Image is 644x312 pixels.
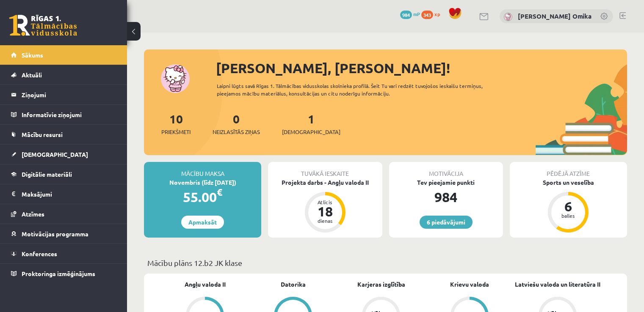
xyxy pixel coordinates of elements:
[22,131,63,138] span: Mācību resursi
[11,45,116,65] a: Sākums
[213,111,260,136] a: 0Neizlasītās ziņas
[185,280,226,289] a: Angļu valoda II
[144,187,261,207] div: 55.00
[389,162,503,178] div: Motivācija
[389,178,503,187] div: Tev pieejamie punkti
[413,11,420,17] span: mP
[216,58,627,78] div: [PERSON_NAME], [PERSON_NAME]!
[268,178,382,187] div: Projekta darbs - Angļu valoda II
[312,200,338,205] div: Atlicis
[22,270,95,277] span: Proktoringa izmēģinājums
[421,11,444,17] a: 343 xp
[281,280,306,289] a: Datorika
[556,213,581,218] div: balles
[518,12,591,20] a: [PERSON_NAME] Omika
[11,204,116,224] a: Atzīmes
[510,178,627,234] a: Sports un veselība 6 balles
[11,65,116,85] a: Aktuāli
[450,280,489,289] a: Krievu valoda
[217,186,222,198] span: €
[144,162,261,178] div: Mācību maksa
[22,184,116,204] legend: Maksājumi
[181,216,224,229] a: Apmaksāt
[213,128,260,136] span: Neizlasītās ziņas
[510,178,627,187] div: Sports un veselība
[22,230,88,238] span: Motivācijas programma
[357,280,405,289] a: Karjeras izglītība
[389,187,503,207] div: 984
[400,11,412,19] span: 984
[400,11,420,17] a: 984 mP
[11,145,116,164] a: [DEMOGRAPHIC_DATA]
[421,11,433,19] span: 343
[11,224,116,244] a: Motivācijas programma
[22,85,116,104] legend: Ziņojumi
[268,162,382,178] div: Tuvākā ieskaite
[22,105,116,124] legend: Informatīvie ziņojumi
[312,218,338,223] div: dienas
[9,15,77,36] a: Rīgas 1. Tālmācības vidusskola
[420,216,473,229] a: 6 piedāvājumi
[11,85,116,104] a: Ziņojumi
[11,184,116,204] a: Maksājumi
[161,111,191,136] a: 10Priekšmeti
[22,210,44,218] span: Atzīmes
[282,111,340,136] a: 1[DEMOGRAPHIC_DATA]
[144,178,261,187] div: Novembris (līdz [DATE])
[22,170,72,178] span: Digitālie materiāli
[11,264,116,283] a: Proktoringa izmēģinājums
[268,178,382,234] a: Projekta darbs - Angļu valoda II Atlicis 18 dienas
[510,162,627,178] div: Pēdējā atzīme
[22,51,43,59] span: Sākums
[11,244,116,263] a: Konferences
[161,128,191,136] span: Priekšmeti
[515,280,600,289] a: Latviešu valoda un literatūra II
[556,200,581,213] div: 6
[11,105,116,124] a: Informatīvie ziņojumi
[147,257,624,268] p: Mācību plāns 12.b2 JK klase
[282,128,340,136] span: [DEMOGRAPHIC_DATA]
[434,11,440,17] span: xp
[217,82,507,97] div: Laipni lūgts savā Rīgas 1. Tālmācības vidusskolas skolnieka profilā. Šeit Tu vari redzēt tuvojošo...
[11,164,116,184] a: Digitālie materiāli
[11,125,116,144] a: Mācību resursi
[22,151,88,158] span: [DEMOGRAPHIC_DATA]
[504,13,512,21] img: Aiva Beatrise Omika
[22,250,57,257] span: Konferences
[22,71,42,79] span: Aktuāli
[312,205,338,218] div: 18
